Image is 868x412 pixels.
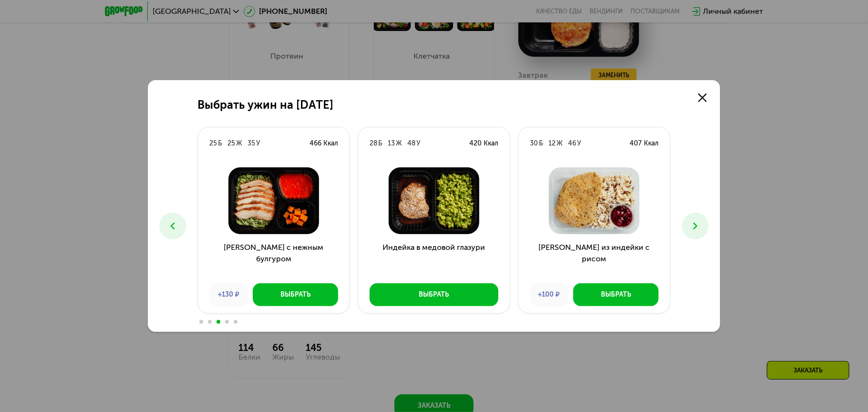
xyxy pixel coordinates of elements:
button: Выбрать [253,283,338,306]
div: 466 Ккал [310,139,338,148]
img: Индейка в медовой глазури [366,167,502,234]
div: У [577,139,581,148]
div: 407 Ккал [630,139,659,148]
div: 30 [530,139,538,148]
div: 35 [248,139,255,148]
button: Выбрать [573,283,659,306]
div: +100 ₽ [530,283,568,306]
div: 25 [227,139,235,148]
div: Выбрать [280,290,310,299]
div: +130 ₽ [209,283,248,306]
div: 48 [407,139,415,148]
div: Б [218,139,222,148]
div: Ж [396,139,402,148]
div: У [416,139,420,148]
h2: Выбрать ужин на [DATE] [197,98,333,112]
div: Выбрать [419,290,449,299]
h3: [PERSON_NAME] из индейки с рисом [518,242,670,276]
div: 12 [548,139,556,148]
img: Курица с нежным булгуром [206,167,342,234]
div: У [256,139,260,148]
h3: [PERSON_NAME] с нежным булгуром [198,242,350,276]
h3: Индейка в медовой глазури [358,242,510,276]
div: Выбрать [601,290,631,299]
div: 46 [568,139,576,148]
img: Стейк из индейки с рисом [526,167,662,234]
div: 28 [370,139,377,148]
div: Ж [236,139,242,148]
div: Ж [557,139,562,148]
div: 25 [209,139,217,148]
div: 13 [388,139,395,148]
div: 420 Ккал [469,139,498,148]
button: Выбрать [370,283,498,306]
div: Б [378,139,382,148]
div: Б [539,139,543,148]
